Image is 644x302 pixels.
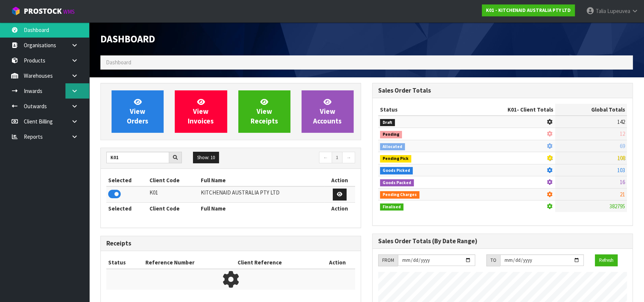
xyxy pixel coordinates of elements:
[106,257,144,269] th: Status
[112,90,164,133] a: ViewOrders
[486,254,500,266] div: TO
[302,90,354,133] a: ViewAccounts
[106,174,148,186] th: Selected
[313,97,342,125] span: View Accounts
[620,142,625,150] span: 69
[617,167,625,174] span: 103
[100,33,155,45] span: Dashboard
[175,90,227,133] a: ViewInvoices
[148,202,199,214] th: Client Code
[482,4,575,16] a: K01 - KITCHENAID AUSTRALIA PTY LTD
[11,6,20,16] img: cube-alt.png
[251,97,278,125] span: View Receipts
[106,152,169,163] input: Search clients
[324,202,355,214] th: Action
[596,7,606,15] span: Talia
[508,106,517,113] span: K01
[106,240,355,247] h3: Receipts
[144,257,236,269] th: Reference Number
[193,152,219,164] button: Show: 10
[199,202,324,214] th: Full Name
[342,152,355,164] a: →
[127,97,148,125] span: View Orders
[617,118,625,125] span: 142
[319,152,332,164] a: ←
[555,104,627,116] th: Global Totals
[595,254,618,266] button: Refresh
[380,131,402,138] span: Pending
[380,191,419,199] span: Pending Charges
[188,97,214,125] span: View Invoices
[24,6,62,16] span: ProStock
[106,202,148,214] th: Selected
[380,143,405,151] span: Allocated
[607,7,630,15] span: Lupeuvea
[148,174,199,186] th: Client Code
[486,7,571,13] strong: K01 - KITCHENAID AUSTRALIA PTY LTD
[319,257,355,269] th: Action
[238,90,290,133] a: ViewReceipts
[63,8,75,15] small: WMS
[332,152,342,164] a: 1
[199,186,324,202] td: KITCHENAID AUSTRALIA PTY LTD
[617,154,625,161] span: 108
[620,130,625,137] span: 12
[148,186,199,202] td: K01
[378,254,398,266] div: FROM
[609,203,625,210] span: 382795
[236,257,319,269] th: Client Reference
[378,87,627,94] h3: Sales Order Totals
[199,174,324,186] th: Full Name
[380,155,411,163] span: Pending Pick
[460,104,555,116] th: - Client Totals
[380,119,395,126] span: Draft
[378,238,627,245] h3: Sales Order Totals (By Date Range)
[106,59,131,66] span: Dashboard
[236,152,355,165] nav: Page navigation
[380,167,413,174] span: Goods Picked
[380,203,403,211] span: Finalised
[620,179,625,186] span: 16
[378,104,460,116] th: Status
[324,174,355,186] th: Action
[620,191,625,198] span: 21
[380,179,414,187] span: Goods Packed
